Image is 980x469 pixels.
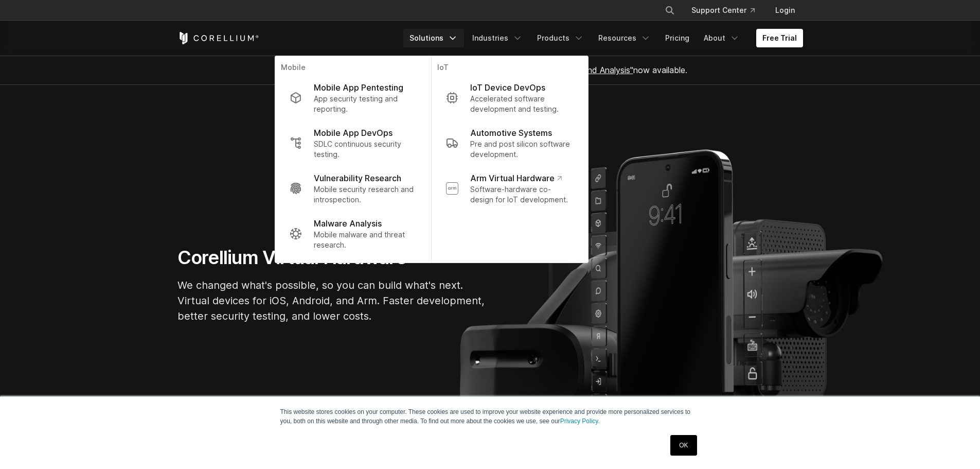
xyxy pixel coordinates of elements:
div: Navigation Menu [652,1,803,20]
a: Pricing [659,29,696,47]
a: Privacy Policy. [560,418,600,425]
a: IoT Device DevOps Accelerated software development and testing. [437,75,581,120]
p: Accelerated software development and testing. [470,94,573,114]
p: IoT [437,62,581,75]
p: Mobile security research and introspection. [314,184,416,205]
a: Arm Virtual Hardware Software-hardware co-design for IoT development. [437,166,581,211]
p: Software-hardware co-design for IoT development. [470,184,573,205]
a: Products [531,29,590,47]
button: Search [661,1,679,20]
p: We changed what's possible, so you can build what's next. Virtual devices for iOS, Android, and A... [177,277,486,324]
a: Resources [592,29,657,47]
a: About [698,29,746,47]
p: Mobile App Pentesting [314,81,403,94]
p: App security testing and reporting. [314,94,416,114]
p: Automotive Systems [470,127,552,139]
p: SDLC continuous security testing. [314,139,416,160]
a: Malware Analysis Mobile malware and threat research. [281,211,424,256]
p: This website stores cookies on your computer. These cookies are used to improve your website expe... [280,407,700,426]
a: Mobile App Pentesting App security testing and reporting. [281,75,424,120]
p: Mobile App DevOps [314,127,393,139]
p: Vulnerability Research [314,172,401,184]
p: Pre and post silicon software development. [470,139,573,160]
a: Corellium Home [177,32,259,44]
a: Login [767,1,803,20]
a: OK [670,435,697,456]
p: IoT Device DevOps [470,81,545,94]
a: Solutions [403,29,464,47]
p: Arm Virtual Hardware [470,172,561,184]
div: Navigation Menu [403,29,803,47]
p: Mobile malware and threat research. [314,230,416,250]
a: Support Center [683,1,763,20]
a: Industries [466,29,529,47]
h1: Corellium Virtual Hardware [177,246,486,269]
a: Vulnerability Research Mobile security research and introspection. [281,166,424,211]
a: Free Trial [756,29,803,47]
a: Automotive Systems Pre and post silicon software development. [437,120,581,166]
a: Mobile App DevOps SDLC continuous security testing. [281,120,424,166]
p: Malware Analysis [314,217,382,230]
p: Mobile [281,62,424,75]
